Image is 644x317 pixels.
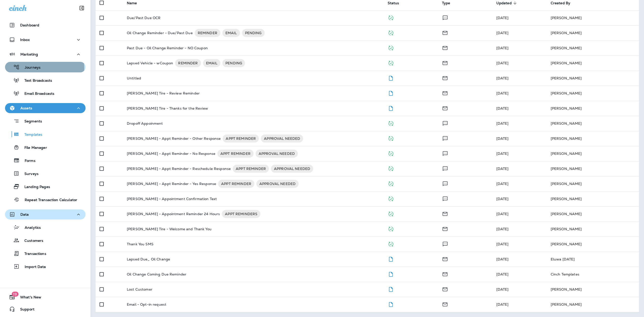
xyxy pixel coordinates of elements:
p: Analytics [20,225,41,230]
p: Lapsed Vehicle - wCoupon [127,59,173,67]
span: Email [442,75,448,80]
span: What's New [15,295,41,301]
span: Published [388,241,394,246]
td: [PERSON_NAME] [547,297,639,312]
span: Published [388,45,394,50]
div: PENDING [222,59,245,67]
span: APPROVAL NEEDED [256,151,298,156]
span: Text [442,181,448,186]
td: [PERSON_NAME] [547,101,639,116]
div: APPT REMINDER [218,180,254,188]
p: [PERSON_NAME] Tire - Welcome and Thank You [127,227,212,231]
span: J-P Scoville [496,166,509,171]
span: Updated [496,1,512,5]
td: [PERSON_NAME] [547,10,639,25]
p: Import Data [20,265,46,269]
td: [PERSON_NAME] [547,131,639,146]
span: APPT REMINDER [223,136,259,141]
div: APPROVAL NEEDED [261,134,303,143]
button: Import Data [5,261,86,272]
span: Draft [388,75,394,80]
p: [PERSON_NAME] Tire - Thanks for the Review [127,106,208,110]
span: Published [388,15,394,20]
p: Email - Opt-in request [127,302,166,306]
p: Journeys [20,65,41,70]
span: J-P Scoville [496,31,509,35]
span: Email [442,302,448,306]
span: APPT REMINDER [218,181,254,186]
span: PENDING [222,61,245,66]
td: [PERSON_NAME] [547,116,639,131]
p: File Manager [19,146,47,150]
span: Email [442,287,448,291]
p: Text Broadcasts [19,78,52,83]
span: Created By [551,1,570,5]
p: Due/Past Due OCR [127,16,160,20]
p: Dashboard [20,23,39,27]
span: Text [442,15,448,20]
p: [PERSON_NAME] - Appointment Confirmation Text [127,197,217,201]
span: Email [442,60,448,65]
span: Published [388,151,394,155]
span: Published [388,136,394,140]
span: Type [442,1,450,5]
span: J-P Scoville [496,257,509,261]
span: Published [388,30,394,35]
span: Draft [388,287,394,291]
span: J-P Scoville [496,242,509,246]
button: Journeys [5,62,86,72]
span: Draft [388,271,394,276]
td: [PERSON_NAME] [547,56,639,71]
span: Published [388,166,394,170]
span: Email [442,226,448,231]
span: Published [388,181,394,186]
span: Text [442,121,448,125]
span: Published [388,226,394,231]
p: Customers [19,239,43,243]
button: Support [5,304,86,314]
p: [PERSON_NAME] Tire - Review Reminder [127,91,200,95]
td: Eluwa [DATE] [547,252,639,267]
span: Published [388,60,394,65]
span: J-P Scoville [496,16,509,20]
div: APPT REMINDER [233,165,269,173]
p: Segments [19,119,42,124]
span: APPROVAL NEEDED [271,166,313,171]
div: APPROVAL NEEDED [256,150,298,158]
p: Thank You SMS [127,242,153,246]
span: APPROVAL NEEDED [256,181,299,186]
p: Assets [20,106,32,110]
span: Text [442,196,448,201]
span: Frank Carreno [496,302,509,307]
span: J-P Scoville [496,76,509,80]
p: Repeat Transaction Calculator [20,198,77,203]
td: [PERSON_NAME] [547,146,639,161]
td: [PERSON_NAME] [547,25,639,40]
span: REMINDER [195,30,220,35]
button: Marketing [5,49,86,59]
span: Text [442,136,448,140]
span: APPT REMINDER [217,151,254,156]
button: Assets [5,103,86,113]
p: Oil Change Reminder - Due/Past Due [127,29,193,37]
span: J-P Scoville [496,61,509,65]
div: APPT REMINDER [223,134,259,143]
p: Forms [20,159,35,163]
span: Email [442,45,448,50]
span: J-P Scoville [496,182,509,186]
span: Email [442,271,448,276]
span: Status [388,1,399,5]
div: EMAIL [222,29,240,37]
button: Analytics [5,222,86,233]
span: J-P Scoville [496,136,509,141]
td: Cinch Templates [547,267,639,282]
span: Text [442,241,448,246]
button: Inbox [5,35,86,45]
button: Text Broadcasts [5,75,86,85]
span: J-P Scoville [496,287,509,292]
div: PENDING [242,29,265,37]
div: APPROVAL NEEDED [256,180,299,188]
span: Text [442,166,448,170]
td: [PERSON_NAME] [547,206,639,221]
span: J-P Scoville [496,106,509,111]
